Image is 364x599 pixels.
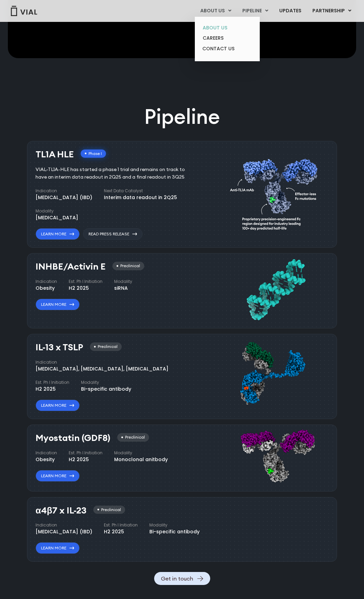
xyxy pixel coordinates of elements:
div: Preclinical [117,433,149,442]
a: ABOUT USMenu Toggle [195,5,237,17]
a: CONTACT US [197,43,257,54]
h4: Indication [36,522,92,528]
h4: Modality [81,379,131,386]
a: Learn More [36,228,80,240]
h4: Modality [114,450,168,456]
h4: Est. Ph I Initiation [69,450,103,456]
a: Learn More [36,299,80,310]
a: Get in touch [154,572,210,585]
a: Read Press Release [83,228,143,240]
a: Learn More [36,542,80,554]
h3: α4β7 x IL-23 [36,506,86,516]
h4: Indication [36,278,57,285]
h3: TL1A HLE [36,149,74,159]
div: Monoclonal anitbody [114,456,168,463]
a: ABOUT US [197,23,257,33]
h4: Next Data Catalyst [104,188,177,194]
a: PIPELINEMenu Toggle [237,5,273,17]
h3: INHBE/Activin E [36,262,106,272]
a: CAREERS [197,33,257,43]
div: Obesity [36,285,57,292]
h4: Modality [36,208,78,214]
div: Preclinical [90,342,122,351]
div: VIAL-TL1A-HLE has started a phase 1 trial and remains on track to have an interim data readout in... [36,166,195,181]
div: H2 2025 [69,285,103,292]
h4: Est. Ph I Initiation [36,379,69,386]
div: H2 2025 [69,456,103,463]
a: PARTNERSHIPMenu Toggle [307,5,357,17]
img: TL1A antibody diagram. [230,146,322,240]
h4: Indication [36,188,92,194]
div: Obesity [36,456,57,463]
h2: Pipeline [144,103,220,131]
img: Vial Logo [10,6,38,16]
h4: Est. Ph I Initiation [104,522,138,528]
div: Preclinical [112,262,144,270]
div: siRNA [114,285,132,292]
div: [MEDICAL_DATA] [36,214,78,221]
div: [MEDICAL_DATA] (IBD) [36,194,92,201]
div: H2 2025 [104,528,138,535]
div: Interim data readout in 2Q25 [104,194,177,201]
div: Phase I [81,149,106,158]
a: UPDATES [274,5,307,17]
a: Learn More [36,470,80,482]
div: [MEDICAL_DATA] (IBD) [36,528,92,535]
h4: Modality [114,278,132,285]
div: Bi-specific antibody [149,528,200,535]
div: Bi-specific antibody [81,386,131,393]
div: H2 2025 [36,386,69,393]
h3: Myostatin (GDF8) [36,433,110,443]
div: Preclinical [93,506,125,514]
a: Learn More [36,400,80,411]
h4: Est. Ph I Initiation [69,278,103,285]
h4: Modality [149,522,200,528]
h4: Indication [36,359,168,365]
h4: Indication [36,450,57,456]
div: [MEDICAL_DATA], [MEDICAL_DATA], [MEDICAL_DATA] [36,365,168,373]
h3: IL-13 x TSLP [36,342,83,352]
